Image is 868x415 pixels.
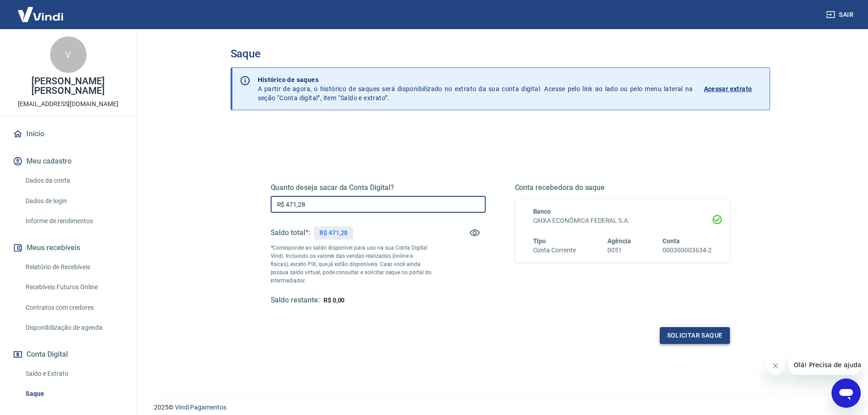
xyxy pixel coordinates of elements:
h6: 000300003634-2 [663,246,711,255]
h6: 0051 [607,246,631,255]
h3: Saque [231,47,770,60]
button: Sair [824,6,857,23]
p: [EMAIL_ADDRESS][DOMAIN_NAME] [18,99,118,109]
a: Contratos com credores [22,298,125,317]
p: [PERSON_NAME] [PERSON_NAME] [7,77,129,96]
div: V [50,36,87,73]
h5: Quanto deseja sacar da Conta Digital? [271,183,486,192]
a: Dados da conta [22,171,125,190]
button: Meus recebíveis [11,238,125,258]
p: 2025 © [154,403,846,412]
p: Histórico de saques [258,75,693,84]
p: A partir de agora, o histórico de saques será disponibilizado no extrato da sua conta digital. Ac... [258,75,693,102]
a: Dados de login [22,192,125,210]
a: Vindi Pagamentos [175,404,226,411]
span: Olá! Precisa de ajuda? [5,6,77,14]
button: Meu cadastro [11,151,125,171]
iframe: Mensagem da empresa [788,355,861,375]
a: Saldo e Extrato [22,364,125,383]
button: Conta Digital [11,344,125,364]
h6: Conta Corrente [533,246,576,255]
span: R$ 0,00 [324,297,345,304]
span: Conta [663,237,680,245]
img: Vindi [11,0,70,28]
span: Tipo [533,237,546,245]
a: Relatório de Recebíveis [22,258,125,277]
a: Início [11,124,125,144]
a: Informe de rendimentos [22,212,125,231]
p: Acessar extrato [704,84,752,93]
h5: Conta recebedora do saque [515,183,730,192]
p: *Corresponde ao saldo disponível para uso na sua Conta Digital Vindi. Incluindo os valores das ve... [271,244,432,285]
a: Recebíveis Futuros Online [22,278,125,297]
iframe: Fechar mensagem [766,357,785,375]
span: Banco [533,208,551,215]
a: Disponibilização de agenda [22,318,125,337]
h5: Saldo restante: [271,296,320,305]
h6: CAIXA ECONÔMICA FEDERAL S.A. [533,216,712,225]
p: R$ 471,28 [319,228,348,238]
iframe: Botão para abrir a janela de mensagens [832,379,861,408]
button: Solicitar saque [660,327,730,344]
h5: Saldo total*: [271,228,310,237]
a: Saque [22,384,125,403]
span: Agência [607,237,631,245]
a: Acessar extrato [704,75,762,102]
